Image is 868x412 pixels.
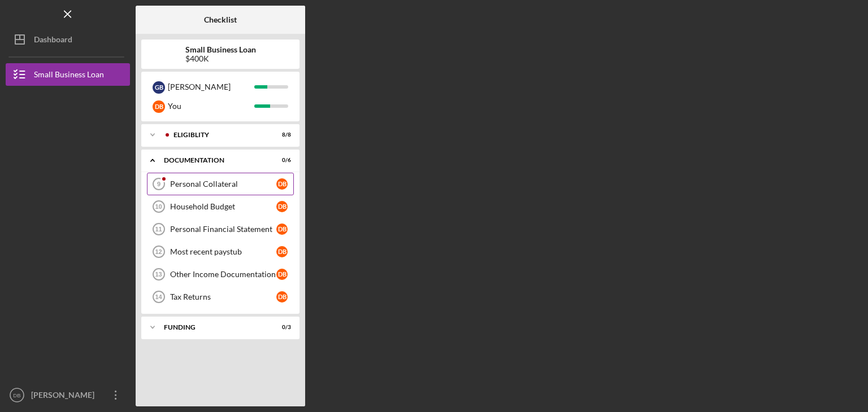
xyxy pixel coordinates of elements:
div: D B [276,201,288,212]
tspan: 12 [155,248,162,255]
div: Other Income Documentation [170,270,276,279]
div: 8 / 8 [271,132,291,138]
button: Dashboard [6,28,130,51]
div: D B [276,269,288,280]
b: Checklist [204,15,237,24]
div: D B [276,223,288,235]
div: Documentation [164,157,263,164]
div: 0 / 3 [271,324,291,331]
div: [PERSON_NAME] [168,77,254,97]
div: Personal Financial Statement [170,225,276,234]
div: D B [153,100,165,113]
div: Dashboard [34,28,72,54]
a: 12Most recent paystubDB [147,240,294,263]
tspan: 14 [155,293,162,300]
text: DB [13,392,20,398]
div: G B [153,81,165,94]
tspan: 13 [155,271,162,278]
div: Most recent paystub [170,247,276,256]
div: D B [276,178,288,190]
div: Tax Returns [170,292,276,301]
b: Small Business Loan [185,45,256,54]
div: [PERSON_NAME] [28,384,102,409]
div: Small Business Loan [34,63,104,89]
div: 0 / 6 [271,157,291,164]
div: Eligiblity [173,132,263,138]
a: 11Personal Financial StatementDB [147,218,294,240]
a: 10Household BudgetDB [147,195,294,218]
button: Small Business Loan [6,63,130,86]
a: 13Other Income DocumentationDB [147,263,294,286]
tspan: 9 [157,181,160,187]
div: You [168,97,254,116]
div: D B [276,246,288,257]
tspan: 11 [155,226,162,233]
div: D B [276,291,288,303]
div: $400K [185,54,256,63]
div: Household Budget [170,202,276,211]
div: Personal Collateral [170,179,276,189]
a: 9Personal CollateralDB [147,173,294,195]
div: Funding [164,324,263,331]
tspan: 10 [155,203,162,210]
a: 14Tax ReturnsDB [147,286,294,308]
button: DB[PERSON_NAME] [6,384,130,406]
